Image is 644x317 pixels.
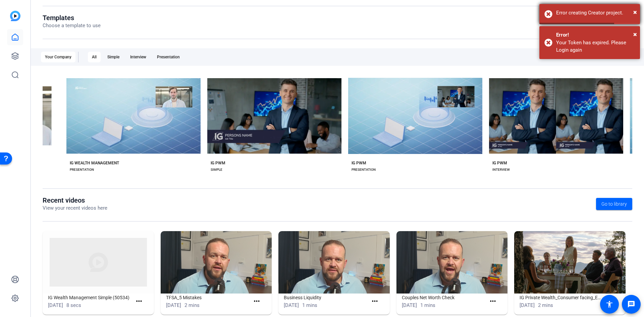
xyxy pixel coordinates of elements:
span: 1 mins [420,302,435,308]
div: Your Company [41,52,75,62]
button: Close [633,7,637,17]
mat-icon: accessibility [605,300,613,308]
div: PRESENTATION [70,167,94,172]
span: [DATE] [402,302,417,308]
h1: Templates [43,14,101,22]
img: IG Wealth Management Simple (50534) [43,231,154,294]
p: View your recent videos here [43,204,107,212]
img: IG Private Wealth_Consumer facing_EN_FINAL [514,231,626,294]
button: Close [633,29,637,39]
h1: IG Wealth Management Simple (50534) [48,294,132,302]
span: × [633,8,637,16]
img: Business Liquidity [278,231,390,294]
span: 2 mins [184,302,200,308]
span: [DATE] [520,302,535,308]
h1: IG Private Wealth_Consumer facing_EN_FINAL [520,294,604,302]
div: Your Token has expired. Please Login again [556,39,635,54]
div: Presentation [153,52,184,62]
div: IG PWM [492,160,507,166]
span: [DATE] [166,302,181,308]
mat-icon: more_horiz [253,297,261,306]
span: [DATE] [284,302,299,308]
mat-icon: message [627,300,635,308]
p: Choose a template to use [43,22,101,30]
h1: Couples Net Worth Check [402,294,486,302]
div: IG PWM [211,160,225,166]
div: IG PWM [352,160,366,166]
img: TFSA_5 Mistakes [161,231,272,294]
div: Interview [126,52,150,62]
img: blue-gradient.svg [10,11,20,21]
img: Couples Net Worth Check [396,231,508,294]
mat-icon: more_horiz [371,297,379,306]
span: Go to library [601,201,627,208]
span: 1 mins [302,302,317,308]
div: Simple [103,52,123,62]
div: All [88,52,101,62]
div: Error! [556,31,635,39]
span: × [633,30,637,38]
span: [DATE] [48,302,63,308]
h1: Recent videos [43,196,107,204]
div: INTERVIEW [492,167,510,172]
h1: Business Liquidity [284,294,368,302]
div: Error creating Creator project. [556,9,635,17]
div: IG WEALTH MANAGEMENT [70,160,119,166]
span: 8 secs [66,302,81,308]
span: 2 mins [538,302,553,308]
mat-icon: more_horiz [489,297,497,306]
a: Go to library [596,198,632,210]
h1: TFSA_5 Mistakes [166,294,250,302]
div: SIMPLE [211,167,222,172]
div: PRESENTATION [352,167,376,172]
mat-icon: more_horiz [135,297,143,306]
